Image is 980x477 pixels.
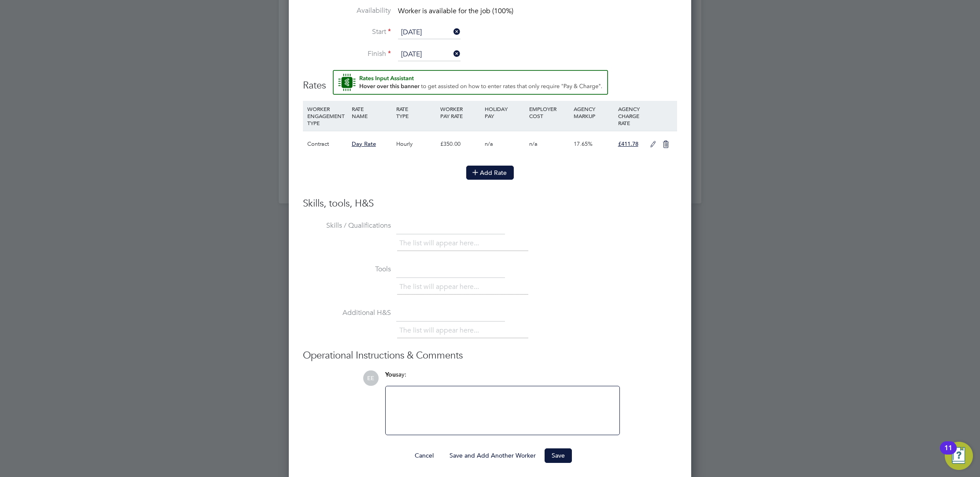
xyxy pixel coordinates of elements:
h3: Rates [303,70,677,92]
input: Select one [398,48,461,61]
span: n/a [529,140,538,148]
div: EMPLOYER COST [527,101,571,124]
li: The list will appear here... [399,281,483,293]
div: HOLIDAY PAY [483,101,527,124]
button: Open Resource Center, 11 new notifications [945,442,973,470]
button: Cancel [408,448,441,462]
button: Save and Add Another Worker [442,448,543,462]
span: 17.65% [574,140,593,148]
div: £350.00 [438,131,483,157]
label: Skills / Qualifications [303,221,391,230]
label: Start [303,27,391,37]
span: Worker is available for the job (100%) [398,7,513,15]
button: Save [545,448,572,462]
label: Availability [303,6,391,15]
div: say: [385,370,620,386]
span: EE [363,370,379,386]
h3: Operational Instructions & Comments [303,349,677,362]
span: £411.78 [618,140,638,148]
li: The list will appear here... [399,237,483,249]
span: Day Rate [352,140,376,148]
li: The list will appear here... [399,325,483,336]
h3: Skills, tools, H&S [303,197,677,210]
button: Add Rate [466,166,514,180]
label: Finish [303,49,391,59]
div: AGENCY MARKUP [571,101,616,124]
input: Select one [398,26,461,39]
label: Tools [303,265,391,274]
button: Rate Assistant [333,70,608,95]
div: WORKER ENGAGEMENT TYPE [305,101,350,131]
span: You [385,371,396,378]
div: Contract [305,131,350,157]
span: n/a [485,140,493,148]
div: RATE TYPE [394,101,438,124]
div: RATE NAME [350,101,394,124]
div: AGENCY CHARGE RATE [616,101,645,131]
div: Hourly [394,131,438,157]
div: WORKER PAY RATE [438,101,483,124]
label: Additional H&S [303,308,391,318]
div: 11 [944,448,952,459]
